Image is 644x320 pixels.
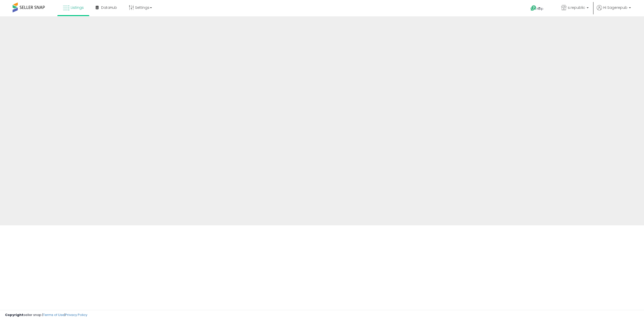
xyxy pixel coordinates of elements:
i: Get Help [530,5,537,11]
a: Hi Sagerepub [597,5,631,16]
span: Help [537,7,543,11]
span: Listings [71,5,84,10]
span: s.republic [568,5,585,10]
a: Help [527,1,553,16]
span: DataHub [101,5,117,10]
span: Hi Sagerepub [603,5,627,10]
